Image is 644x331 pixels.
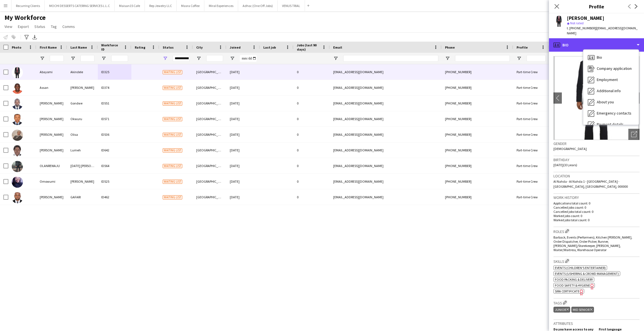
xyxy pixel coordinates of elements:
[36,158,67,173] div: OLANREWAJU
[145,0,177,11] button: Rep Jewelry LLC
[442,189,513,205] div: [PHONE_NUMBER]
[597,88,621,93] span: Additional info
[163,86,182,90] span: Waiting list
[555,277,593,282] span: Food Packing & Delivery
[163,133,182,137] span: Waiting list
[238,0,278,11] button: Adhoc (One Off Jobs)
[583,108,639,119] div: Emergency contacts
[567,26,638,35] span: | [EMAIL_ADDRESS][DOMAIN_NAME]
[193,80,226,95] div: [GEOGRAPHIC_DATA]
[293,96,330,111] div: 0
[555,289,579,293] span: SIRA Certificate
[12,83,23,94] img: Assan Jallow
[101,43,121,51] span: Workforce ID
[50,55,64,62] input: First Name Filter Input
[226,111,260,127] div: [DATE]
[263,45,276,49] span: Last job
[553,141,640,146] h3: Gender
[583,52,639,63] div: Bio
[513,96,549,111] div: Part-time Crew
[513,174,549,189] div: Part-time Crew
[553,214,640,218] p: Worked jobs count: 0
[553,205,640,209] p: Cancelled jobs count: 0
[40,45,57,49] span: First Name
[330,174,442,189] div: [EMAIL_ADDRESS][DOMAIN_NAME]
[36,80,67,95] div: Assan
[98,142,131,158] div: ID642
[135,45,145,49] span: Rating
[442,127,513,142] div: [PHONE_NUMBER]
[193,174,226,189] div: [GEOGRAPHIC_DATA]
[527,55,546,62] input: Profile Filter Input
[98,189,131,205] div: ID462
[571,307,594,313] div: Mid Senior
[32,23,48,30] a: Status
[62,24,75,29] span: Comms
[583,74,639,85] div: Employment
[193,189,226,205] div: [GEOGRAPHIC_DATA]
[36,111,67,127] div: [PERSON_NAME]
[567,16,604,21] div: [PERSON_NAME]
[12,161,23,172] img: OLANREWAJU MONDAY SAMUEL
[11,0,45,11] button: Recurring Clients
[442,111,513,127] div: [PHONE_NUMBER]
[442,142,513,158] div: [PHONE_NUMBER]
[111,55,128,62] input: Workforce ID Filter Input
[597,66,632,71] span: Company application
[555,272,619,276] span: Events (Ushering & Crowd Management)
[98,80,131,95] div: ID374
[101,56,106,61] button: Open Filter Menu
[36,127,67,142] div: [PERSON_NAME]
[330,64,442,80] div: [EMAIL_ADDRESS][DOMAIN_NAME]
[45,0,115,11] button: MOCHI DESSERTS CATERING SERVICES L.L.C
[193,158,226,173] div: [GEOGRAPHIC_DATA]
[553,201,640,205] p: Applications total count: 0
[513,158,549,173] div: Part-time Crew
[597,111,631,116] span: Emergency contacts
[597,99,614,104] span: About you
[553,258,640,264] h3: Skills
[226,158,260,173] div: [DATE]
[226,80,260,95] div: [DATE]
[98,96,131,111] div: ID551
[98,158,131,173] div: ID564
[553,56,640,140] img: Crew avatar or photo
[163,45,174,49] span: Status
[60,23,77,30] a: Comms
[12,130,23,141] img: Jennifer Olisa
[597,55,602,60] span: Bio
[513,127,549,142] div: Part-time Crew
[2,23,15,30] a: View
[80,55,94,62] input: Last Name Filter Input
[583,119,639,130] div: Payment details
[193,127,226,142] div: [GEOGRAPHIC_DATA]
[67,127,98,142] div: Olisa
[70,45,87,49] span: Last Name
[230,45,241,49] span: Joined
[31,34,38,41] app-action-btn: Export XLSX
[163,70,182,74] span: Waiting list
[34,24,45,29] span: Status
[553,147,587,151] span: [DEMOGRAPHIC_DATA]
[115,0,145,11] button: Maisan15 Cafe
[226,142,260,158] div: [DATE]
[442,80,513,95] div: [PHONE_NUMBER]
[98,174,131,189] div: ID525
[445,45,455,49] span: Phone
[293,127,330,142] div: 0
[16,23,31,30] a: Export
[12,192,23,203] img: RAMONI ADEWALE GAFARI
[67,189,98,205] div: GAFARI
[293,174,330,189] div: 0
[4,13,46,22] span: My Workforce
[549,38,644,52] div: Bio
[570,21,584,25] span: Not rated
[36,142,67,158] div: [PERSON_NAME]
[333,45,342,49] span: Email
[36,174,67,189] div: Omowumi
[226,189,260,205] div: [DATE]
[193,142,226,158] div: [GEOGRAPHIC_DATA]
[553,209,640,214] p: Cancelled jobs total count: 0
[12,177,23,188] img: Omowumi Ismail
[442,158,513,173] div: [PHONE_NUMBER]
